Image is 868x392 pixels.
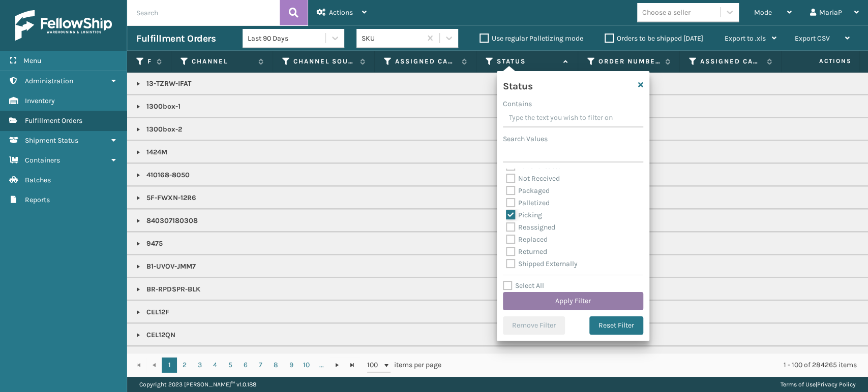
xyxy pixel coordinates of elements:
[506,259,578,268] label: Shipped Externally
[192,357,207,373] a: 3
[192,57,253,66] label: Channel
[506,186,550,195] label: Packaged
[795,34,830,43] span: Export CSV
[345,357,360,373] a: Go to the last page
[253,357,268,373] a: 7
[781,377,856,392] div: |
[754,8,772,17] span: Mode
[284,357,299,373] a: 9
[25,195,50,204] span: Reports
[506,199,550,207] label: Palletized
[238,357,253,373] a: 6
[314,357,330,373] a: ...
[268,357,284,373] a: 8
[497,57,558,66] label: Status
[23,56,41,65] span: Menu
[348,361,356,369] span: Go to the last page
[25,77,73,85] span: Administration
[781,381,816,388] a: Terms of Use
[207,357,223,373] a: 4
[817,381,856,388] a: Privacy Policy
[506,174,560,183] label: Not Received
[503,292,643,310] button: Apply Filter
[25,116,82,125] span: Fulfillment Orders
[147,57,152,66] label: Fulfillment Order Id
[503,281,544,290] label: Select All
[503,134,548,144] label: Search Values
[25,96,55,105] span: Inventory
[329,8,353,17] span: Actions
[333,361,341,369] span: Go to the next page
[139,377,256,392] p: Copyright 2023 [PERSON_NAME]™ v 1.0.188
[503,77,532,92] h4: Status
[162,357,177,373] a: 1
[787,53,857,70] span: Actions
[642,7,691,18] div: Choose a seller
[299,357,314,373] a: 10
[700,57,762,66] label: Assigned Carrier
[330,357,345,373] a: Go to the next page
[293,57,355,66] label: Channel Source
[506,211,542,219] label: Picking
[367,357,441,373] span: items per page
[15,10,112,41] img: logo
[506,235,548,244] label: Replaced
[248,33,326,44] div: Last 90 Days
[725,34,766,43] span: Export to .xls
[605,34,703,43] label: Orders to be shipped [DATE]
[395,57,457,66] label: Assigned Carrier Service
[503,99,532,109] label: Contains
[367,360,382,370] span: 100
[506,247,547,256] label: Returned
[25,156,60,165] span: Containers
[177,357,192,373] a: 2
[136,32,216,45] h3: Fulfillment Orders
[589,316,643,335] button: Reset Filter
[25,136,78,145] span: Shipment Status
[503,109,643,127] input: Type the text you wish to filter on
[223,357,238,373] a: 5
[480,34,583,43] label: Use regular Palletizing mode
[506,223,555,232] label: Reassigned
[598,57,660,66] label: Order Number
[362,33,422,44] div: SKU
[25,176,51,184] span: Batches
[455,360,857,370] div: 1 - 100 of 284265 items
[503,316,565,335] button: Remove Filter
